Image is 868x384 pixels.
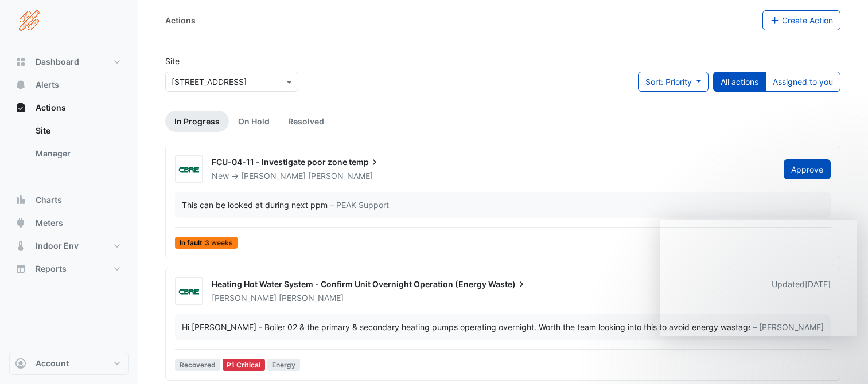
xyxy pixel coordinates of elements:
button: Create Action [762,10,841,30]
span: Heating Hot Water System - Confirm Unit Overnight Operation (Energy [212,279,486,289]
span: [PERSON_NAME] [308,170,373,182]
span: – PEAK Support [330,199,389,211]
span: In fault [175,237,238,249]
app-icon: Meters [15,217,26,229]
button: Meters [9,211,129,234]
span: Reports [36,263,67,275]
span: temp [349,156,380,168]
app-icon: Dashboard [15,56,26,68]
span: [PERSON_NAME] [212,293,277,303]
span: Recovered [175,359,220,371]
span: Sort: Priority [645,77,692,87]
button: Charts [9,189,129,211]
app-icon: Actions [15,102,26,113]
app-icon: Indoor Env [15,240,26,252]
img: CBRE [176,164,202,175]
button: Assigned to you [765,72,840,92]
img: Company Logo [14,9,65,32]
a: On Hold [229,111,279,132]
span: Create Action [782,15,833,25]
button: Dashboard [9,50,129,73]
span: Waste) [488,279,527,290]
span: [PERSON_NAME] [241,171,306,181]
span: Account [36,358,69,369]
button: All actions [713,72,766,92]
div: Actions [9,119,129,170]
img: CBRE [176,286,202,297]
a: Site [26,119,129,142]
button: Sort: Priority [638,72,709,92]
app-icon: Alerts [15,79,26,91]
span: Charts [36,194,62,206]
span: Energy [267,359,300,371]
button: Approve [784,159,831,179]
span: Indoor Env [36,240,79,252]
span: -> [231,171,239,181]
span: New [212,171,229,181]
a: In Progress [165,111,229,132]
button: Actions [9,96,129,119]
div: Actions [165,14,196,26]
iframe: Intercom live chat [829,345,857,373]
span: Dashboard [36,56,79,68]
a: Resolved [279,111,333,132]
span: Meters [36,217,63,229]
div: This can be looked at during next ppm [182,199,328,211]
span: Alerts [36,79,59,91]
span: Approve [791,164,823,174]
span: Actions [36,102,66,113]
button: Account [9,352,129,375]
button: Indoor Env [9,234,129,257]
iframe: Intercom live chat message [660,220,857,336]
span: 3 weeks [205,240,233,246]
div: Hi [PERSON_NAME] - Boiler 02 & the primary & secondary heating pumps operating overnight. Worth t... [182,321,750,333]
span: FCU-04-11 - Investigate poor zone [212,157,347,167]
span: [PERSON_NAME] [279,292,344,304]
button: Alerts [9,73,129,96]
button: Reports [9,257,129,280]
div: P1 Critical [223,359,266,371]
a: Manager [26,142,129,165]
app-icon: Charts [15,194,26,206]
app-icon: Reports [15,263,26,275]
label: Site [165,55,180,67]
